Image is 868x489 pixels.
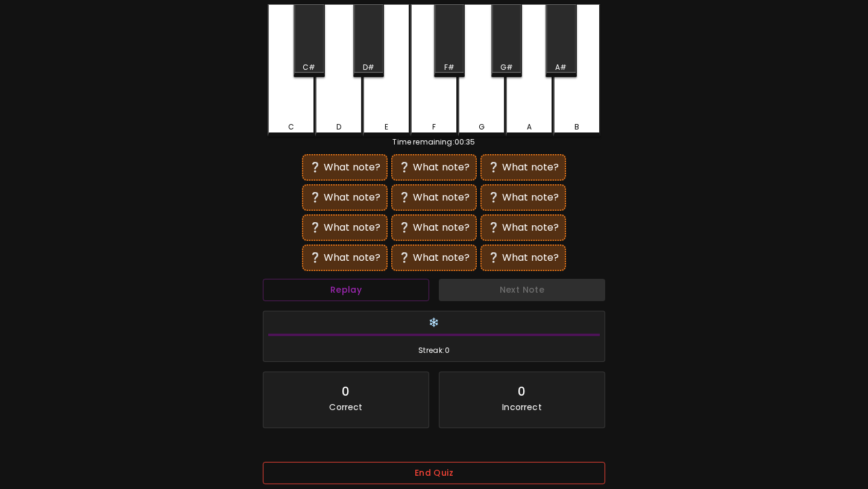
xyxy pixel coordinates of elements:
[385,122,388,132] div: E
[518,382,526,401] div: 0
[342,382,350,401] div: 0
[555,62,567,73] div: A#
[527,122,532,132] div: A
[500,62,513,73] div: G#
[263,462,605,484] button: End Quiz
[486,220,560,235] div: ❔ What note?
[329,401,362,413] p: Correct
[486,251,560,265] div: ❔ What note?
[432,122,436,132] div: F
[444,62,454,73] div: F#
[397,220,471,235] div: ❔ What note?
[303,62,315,73] div: C#
[263,279,429,301] button: Replay
[574,122,579,132] div: B
[479,122,485,132] div: G
[486,160,560,175] div: ❔ What note?
[397,190,471,205] div: ❔ What note?
[486,190,560,205] div: ❔ What note?
[397,160,471,175] div: ❔ What note?
[308,251,382,265] div: ❔ What note?
[268,316,600,329] h6: ❄️
[308,190,382,205] div: ❔ What note?
[308,220,382,235] div: ❔ What note?
[397,251,471,265] div: ❔ What note?
[336,122,341,132] div: D
[363,62,374,73] div: D#
[308,160,382,175] div: ❔ What note?
[502,401,541,413] p: Incorrect
[288,122,294,132] div: C
[268,137,600,148] div: Time remaining: 00:35
[268,344,600,357] span: Streak: 0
